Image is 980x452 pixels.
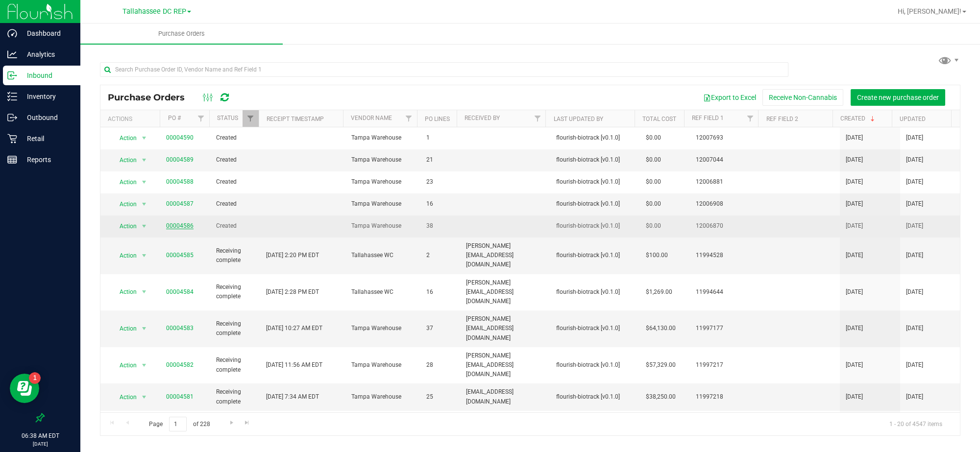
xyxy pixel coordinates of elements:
button: Receive Non-Cannabis [762,89,843,106]
span: [DATE] [846,324,863,333]
span: Created [216,155,254,165]
span: [DATE] [846,133,863,143]
span: Tampa Warehouse [351,177,415,187]
span: Action [111,175,137,189]
span: [DATE] [846,155,863,165]
span: [DATE] 10:27 AM EDT [266,324,322,333]
span: Tampa Warehouse [351,199,415,209]
span: [DATE] [906,133,923,143]
span: select [138,175,150,189]
span: Page of 228 [141,417,218,432]
span: 12007693 [696,133,759,143]
span: [DATE] [906,221,923,231]
a: 00004589 [166,156,194,163]
div: Actions [108,116,156,122]
button: Create new purchase order [851,89,945,106]
span: [DATE] [906,155,923,165]
span: select [138,285,150,299]
span: Action [111,322,137,335]
span: Tallahassee WC [351,251,415,260]
span: Purchase Orders [145,29,218,38]
span: [DATE] 7:34 AM EDT [266,392,319,402]
a: 00004583 [166,325,194,332]
span: flourish-biotrack [v0.1.0] [556,251,635,260]
span: [DATE] [846,221,863,231]
span: flourish-biotrack [v0.1.0] [556,360,635,370]
a: Received By [465,115,500,121]
p: 06:38 AM EDT [4,431,76,440]
span: $64,130.00 [646,324,676,333]
span: 37 [426,324,455,333]
iframe: Resource center unread badge [29,372,41,384]
a: Filter [243,110,259,127]
span: [DATE] [846,392,863,402]
p: Analytics [17,48,76,60]
span: Action [111,131,137,145]
span: $1,269.00 [646,287,672,297]
span: Action [111,285,137,299]
span: Receiving complete [216,319,254,338]
span: [DATE] [906,251,923,260]
span: 21 [426,155,455,165]
a: 00004588 [166,178,194,185]
span: Receiving complete [216,387,254,406]
span: 12006908 [696,199,759,209]
a: Go to the last page [240,417,254,430]
span: [DATE] [906,324,923,333]
span: select [138,322,150,335]
a: 00004584 [166,288,194,295]
span: select [138,197,150,211]
span: select [138,153,150,167]
span: Action [111,249,137,262]
span: select [138,358,150,372]
span: 16 [426,287,455,297]
span: 12006881 [696,177,759,187]
span: Create new purchase order [857,94,939,101]
span: 12007044 [696,155,759,165]
span: flourish-biotrack [v0.1.0] [556,324,635,333]
span: 2 [426,251,455,260]
input: Search Purchase Order ID, Vendor Name and Ref Field 1 [100,62,788,77]
span: [DATE] [846,287,863,297]
span: Action [111,219,137,233]
span: flourish-biotrack [v0.1.0] [556,392,635,402]
span: [PERSON_NAME][EMAIL_ADDRESS][DOMAIN_NAME] [466,314,544,343]
a: Status [217,115,238,121]
a: Filter [742,110,758,127]
span: Tampa Warehouse [351,360,415,370]
span: flourish-biotrack [v0.1.0] [556,199,635,209]
span: select [138,390,150,404]
span: Action [111,358,137,372]
span: [DATE] [906,360,923,370]
inline-svg: Inventory [7,92,17,101]
span: $57,329.00 [646,360,676,370]
p: Retail [17,133,76,144]
span: Tampa Warehouse [351,324,415,333]
span: $100.00 [646,251,668,260]
span: Tampa Warehouse [351,392,415,402]
span: select [138,131,150,145]
span: Hi, [PERSON_NAME]! [898,7,961,15]
span: 12006870 [696,221,759,231]
a: Total Cost [642,116,676,122]
span: Receiving complete [216,283,254,301]
span: 23 [426,177,455,187]
span: Tallahassee DC REP [122,7,186,16]
span: Created [216,133,254,143]
a: 00004590 [166,134,194,141]
a: Filter [193,110,209,127]
inline-svg: Outbound [7,113,17,122]
inline-svg: Retail [7,134,17,143]
a: Ref Field 2 [766,116,798,122]
span: [DATE] [906,392,923,402]
a: Go to the next page [224,417,239,430]
span: $0.00 [646,155,661,165]
span: [DATE] [906,287,923,297]
p: [DATE] [4,440,76,448]
inline-svg: Reports [7,155,17,165]
span: 1 [426,133,455,143]
inline-svg: Analytics [7,49,17,59]
a: Ref Field 1 [692,115,724,121]
a: Receipt Timestamp [267,116,324,122]
span: Receiving complete [216,246,254,265]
